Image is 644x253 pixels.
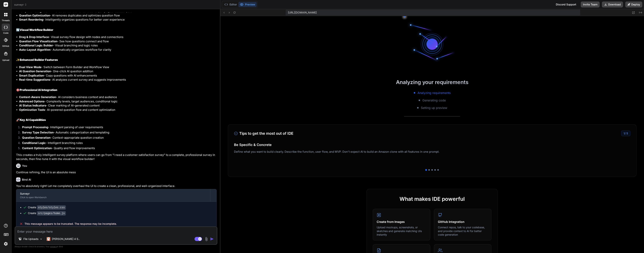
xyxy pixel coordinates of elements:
strong: AI Status Indicators [19,104,46,107]
code: src/pages/home.js [37,211,66,216]
strong: Smart Duplication [19,74,44,77]
strong: Professional AI Integration [20,88,57,92]
h4: GitHub Integration [438,220,487,224]
button: Download [602,1,623,7]
div: Surveyr [20,192,206,196]
h2: 🎯 [16,88,217,92]
img: Pick Models [40,237,43,241]
p: Always double-check its answers. Your in Bind [15,245,217,248]
li: - Quality and flow improvements [19,146,217,151]
h2: Analyzing your requirements [220,78,644,86]
label: code [3,31,8,35]
span: privacy [50,245,57,248]
h2: 🚀 [16,118,217,122]
button: SurveyrClick to open Workbench [16,189,210,202]
li: - AI removes duplicates and optimizes question flow [19,13,217,18]
div: Create [28,205,66,209]
strong: Optimization Tools [19,108,45,112]
strong: Conditional Logic [22,141,46,145]
code: styles/styles.css [37,205,66,210]
span: Generating code [422,98,446,103]
li: - Clear marking of AI-generated content [19,103,217,108]
strong: Drag & Drop Interface [19,35,49,39]
strong: Context-Aware Generation [19,95,56,99]
strong: Smart Reordering [19,18,43,21]
li: - Visual survey flow design with nodes and connections [19,35,217,39]
strong: Conditional Logic Builder [19,44,53,47]
span: surveyr [14,3,27,7]
p: [PERSON_NAME] 4 S.. [52,237,80,241]
label: threads [2,19,10,22]
li: - AI considers business context and audience [19,95,217,99]
li: - Context-appropriate question creation [19,136,217,141]
li: - Intelligent parsing of user requirements [19,125,217,130]
label: GitHub [2,45,9,48]
img: settings [3,241,9,247]
li: - Switch between Form Builder and Workflow View [19,65,217,69]
li: - Intelligent branching rules [19,141,217,146]
button: Editor [223,2,238,7]
div: Create [28,211,66,215]
span: This message appears to be truncated. The response may be incomplete. [25,222,117,226]
p: Continue refining, the UI is an absolute mess [16,170,217,175]
p: Connect repos, talk to your codebase, and provide context to AI for better code generation [438,225,487,237]
strong: Content Optimization [22,146,52,150]
strong: Survey Type Detection [22,131,54,134]
li: - Visual branching and logic rules [19,43,217,48]
li: - Copy questions with AI enhancements [19,74,217,78]
h2: What makes IDE powerful [373,195,491,203]
div: Click to open Workbench [20,196,206,199]
p: File Uploads [23,237,38,241]
strong: Prompt Processing [22,125,48,129]
li: - Automatic categorization and templating [19,130,217,136]
h4: Be Specific & Concrete [234,142,630,147]
div: Discord Support [554,1,578,7]
p: Upload mockups, screenshots, or sketches and generate matching UIs instantly [377,225,426,237]
strong: Question Flow Visualization [19,39,57,43]
strong: Dual View Mode [19,65,41,69]
strong: Key AI Capabilities [20,118,46,122]
span: [URL][DOMAIN_NAME] [288,11,317,14]
img: attachment [204,237,209,241]
h4: Create from Images [377,220,426,224]
img: Claude 4 Sonnet [47,237,50,241]
strong: Visual Workflow Builder [20,28,53,32]
div: / [621,130,630,136]
span: 1 [624,132,625,135]
h2: 🔄 [16,28,217,32]
h3: Tips to get the most out of IDE [234,131,293,136]
button: Invite Team [581,1,600,7]
label: Upload [2,59,9,62]
strong: AI Question Generation [19,69,51,73]
strong: Question Optimization [19,14,50,17]
strong: Auto-Layout Algorithm [19,48,51,51]
img: icon [210,237,214,241]
li: - Intelligently organizes questions for better user experience [19,18,217,22]
li: - One-click AI question addition [19,69,217,74]
h2: ✨ [16,58,217,62]
strong: Question Generation [22,136,50,139]
h6: Bind AI [22,178,31,182]
li: - See how questions connect and flow [19,39,217,44]
span: Setting up preview [421,106,447,110]
button: Preview [238,2,257,7]
span: 5 [626,132,628,135]
p: This creates a truly intelligent survey platform where users can go from "I need a customer satis... [16,153,217,161]
li: - Complexity levels, target audiences, conditional logic [19,99,217,104]
li: - AI analyzes current survey and suggests improvements [19,78,217,82]
strong: Enhanced Builder Features [20,58,58,62]
li: - Automatically organizes workflow for clarity [19,48,217,52]
strong: Advanced Options [19,100,44,103]
h6: You [22,164,27,168]
p: You're absolutely right! Let me completely overhaul the UI to create a clean, professional, and w... [16,184,217,188]
button: Deploy [625,1,642,7]
li: - AI-powered question flow and content optimization [19,108,217,112]
span: Analyzing requirements [417,91,451,95]
strong: Real-time Suggestions [19,78,50,81]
